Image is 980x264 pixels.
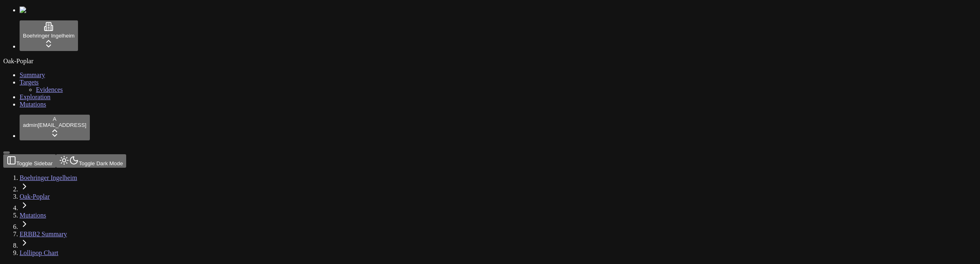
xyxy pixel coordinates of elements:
button: Toggle Dark Mode [56,154,126,168]
a: Targets [20,79,39,86]
a: ERBB2 Summary [20,231,67,237]
span: Toggle Sidebar [16,160,53,166]
a: Summary [20,71,45,78]
img: Numenos [20,7,51,14]
a: Evidences [36,86,63,93]
a: Mutations [20,101,46,108]
span: [EMAIL_ADDRESS] [38,122,86,128]
a: Mutations [20,212,46,219]
button: Toggle Sidebar [3,151,10,154]
span: Boehringer Ingelheim [23,33,75,39]
a: Oak-Poplar [20,193,50,200]
span: A [53,116,56,122]
a: Boehringer Ingelheim [20,174,77,181]
div: Oak-Poplar [3,58,977,65]
span: Toggle Dark Mode [79,160,123,166]
nav: breadcrumb [3,174,898,257]
button: Aadmin[EMAIL_ADDRESS] [20,115,90,140]
button: Toggle Sidebar [3,154,56,168]
a: Exploration [20,93,51,100]
span: admin [23,122,38,128]
a: Lollipop Chart [20,249,58,256]
button: Boehringer Ingelheim [20,20,78,51]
